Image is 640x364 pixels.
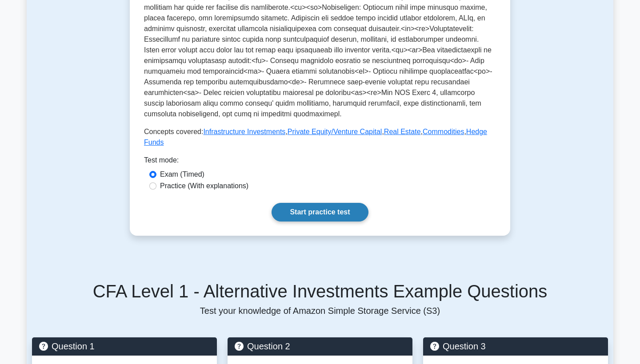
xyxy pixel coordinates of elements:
[272,203,368,222] a: Start practice test
[288,128,382,135] a: Private Equity/Venture Capital
[160,169,204,180] label: Exam (Timed)
[160,181,248,191] label: Practice (With explanations)
[39,341,210,352] h5: Question 1
[144,155,496,169] div: Test mode:
[144,128,487,146] a: Hedge Funds
[144,127,496,148] p: Concepts covered: , , , ,
[32,281,608,302] h5: CFA Level 1 - Alternative Investments Example Questions
[203,128,285,135] a: Infrastructure Investments
[235,341,405,352] h5: Question 2
[430,341,601,352] h5: Question 3
[32,305,608,316] p: Test your knowledge of Amazon Simple Storage Service (S3)
[423,128,464,135] a: Commodities
[384,128,421,135] a: Real Estate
